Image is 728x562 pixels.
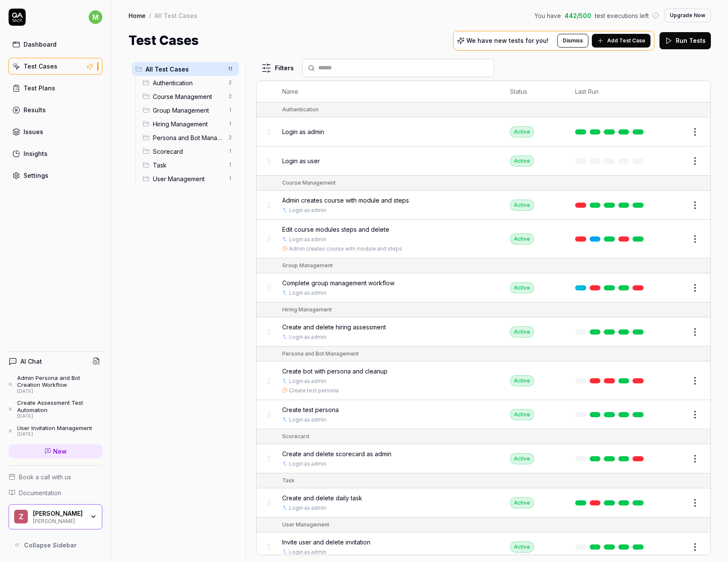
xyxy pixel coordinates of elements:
div: Active [510,409,534,420]
button: Upgrade Now [664,9,711,22]
p: We have new tests for you! [466,38,549,44]
span: 2 [225,91,236,102]
a: Admin Persona and Bot Creation Workflow[DATE] [9,374,102,394]
th: Name [274,81,501,102]
span: New [53,447,67,456]
a: Login as admin [289,460,326,468]
div: User Management [282,521,329,529]
tr: Edit course modules steps and deleteLogin as adminAdmin creates course with module and stepsActive [257,220,710,258]
span: User Management [153,174,224,183]
span: 1 [225,105,236,115]
a: Create test persona [289,387,339,395]
div: [DATE] [17,431,92,437]
a: Admin creates course with module and steps [289,245,402,253]
span: m [89,10,102,24]
div: Active [510,326,534,338]
span: Complete group management workflow [282,278,394,287]
button: Run Tests [659,32,711,49]
tr: Create bot with persona and cleanupLogin as adminCreate test personaActive [257,362,710,400]
a: Login as admin [289,416,326,424]
div: Active [510,497,534,508]
div: All Test Cases [155,11,197,20]
div: Drag to reorderAuthentication2 [139,76,239,90]
a: Login as admin [289,236,326,243]
span: Documentation [19,488,61,497]
div: Drag to reorderCourse Management2 [139,90,239,103]
div: Scorecard [282,433,309,440]
a: Book a call with us [9,472,102,481]
a: Login as admin [289,548,326,556]
div: / [149,11,151,20]
span: Add Test Case [607,37,645,45]
tr: Create test personaLogin as adminActive [257,400,710,429]
button: Add Test Case [592,34,650,48]
th: Status [501,81,567,102]
div: Test Plans [24,84,55,93]
tr: Login as adminActive [257,117,710,146]
div: Drag to reorderScorecard1 [139,144,239,158]
div: [DATE] [17,389,102,395]
span: Admin creates course with module and steps [282,196,409,205]
div: Active [510,200,534,211]
button: m [89,9,102,26]
tr: Login as userActive [257,146,710,176]
a: Insights [9,145,102,162]
div: Dashboard [24,40,57,49]
div: Active [510,541,534,553]
span: Course Management [153,92,224,101]
tr: Create and delete daily taskLogin as adminActive [257,488,710,517]
div: Drag to reorderUser Management1 [139,172,239,185]
h1: Test Cases [128,31,199,50]
div: Authentication [282,106,319,114]
span: 2 [225,132,236,143]
a: Login as admin [289,289,326,297]
span: Create test persona [282,405,339,414]
span: Create and delete daily task [282,493,362,502]
span: Edit course modules steps and delete [282,225,389,234]
span: Login as user [282,156,320,165]
div: Settings [24,171,48,180]
div: Course Management [282,179,336,187]
span: Create and delete scorecard as admin [282,449,391,458]
tr: Create and delete scorecard as adminLogin as adminActive [257,444,710,473]
a: Issues [9,123,102,140]
button: Filters [256,60,299,77]
span: 1 [225,146,236,156]
span: Group Management [153,106,224,115]
h4: AI Chat [21,357,42,366]
div: [DATE] [17,413,102,419]
a: New [9,444,102,458]
a: Dashboard [9,36,102,53]
a: Login as admin [289,377,326,385]
span: Task [153,161,224,170]
span: Invite user and delete invitation [282,538,370,547]
a: Documentation [9,488,102,497]
button: Dismiss [557,34,588,48]
div: Task [282,477,295,484]
div: Insights [24,149,48,158]
div: Active [510,282,534,293]
a: Test Plans [9,80,102,96]
div: Create Assessment Test Automation [17,399,102,413]
span: Book a call with us [19,472,71,481]
span: 1 [225,119,236,129]
a: User Invitation Management[DATE] [9,424,102,437]
div: Hiring Management [282,306,332,314]
div: Issues [24,127,43,136]
div: Results [24,105,46,114]
tr: Create and delete hiring assessmentLogin as adminActive [257,317,710,347]
a: Test Cases [9,58,102,75]
a: Settings [9,167,102,184]
div: Persona and Bot Management [282,350,359,358]
span: Scorecard [153,147,224,156]
a: Login as admin [289,504,326,512]
tr: Complete group management workflowLogin as adminActive [257,273,710,302]
span: Persona and Bot Management [153,133,224,142]
div: Group Management [282,262,333,269]
span: 442 / 500 [564,11,591,20]
span: 2 [225,78,236,88]
button: Z[PERSON_NAME][PERSON_NAME] [9,504,102,530]
span: You have [534,11,561,20]
div: Zell [33,510,84,517]
tr: Invite user and delete invitationLogin as adminActive [257,532,710,561]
